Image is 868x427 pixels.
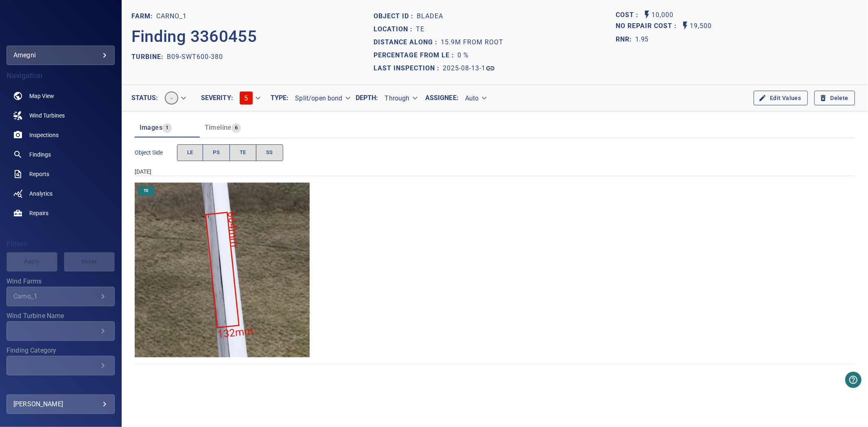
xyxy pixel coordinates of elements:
button: LE [177,144,203,161]
p: Carno_1 [156,11,187,21]
div: Split/open bond [289,91,355,105]
label: Wind Turbine Name [7,313,115,319]
a: analytics noActive [7,184,115,203]
p: 10,000 [652,10,674,21]
p: 2025-08-13-1 [443,63,485,73]
h4: Filters [7,240,115,248]
button: Edit Values [754,91,807,106]
label: Assignee : [425,95,459,101]
button: TE [230,144,256,161]
span: Inspections [29,131,59,139]
button: SS [256,144,283,161]
span: The ratio of the additional incurred cost of repair in 1 year and the cost of repairing today. Fi... [616,33,649,46]
span: 6 [232,123,241,133]
span: TE [139,188,153,194]
p: TE [416,24,424,34]
button: Delete [814,91,855,106]
svg: Auto Cost [642,10,652,20]
p: 1.95 [636,35,649,44]
span: TE [240,148,246,157]
span: SS [266,148,273,157]
div: Through [378,91,423,105]
p: 0 % [457,50,469,60]
div: [PERSON_NAME] [13,398,108,411]
span: Object Side [135,148,177,157]
img: Carno_1/B09-SWT600-380/2025-08-13-1/2025-08-13-1/image14wp17.jpg [135,183,310,358]
img: amegni-logo [42,20,79,28]
div: amegni [13,49,108,62]
span: Repairs [29,209,48,217]
label: Type : [271,95,289,101]
div: Wind Farms [7,287,115,306]
span: 5 [244,94,248,102]
p: Location : [374,24,416,34]
label: Finding Category [7,347,115,354]
span: Images [140,124,162,131]
span: 1 [162,123,172,133]
a: reports noActive [7,164,115,184]
label: Severity : [201,95,233,101]
h1: Cost : [616,11,642,19]
label: Status : [131,95,158,101]
p: TURBINE: [131,52,167,62]
p: FARM: [131,11,156,21]
p: B09-SWT600-380 [167,52,223,62]
label: Wind Farms [7,278,115,285]
p: bladeA [417,11,443,21]
div: Carno_1 [13,292,98,300]
div: objectSide [177,144,283,161]
span: Analytics [29,190,52,198]
span: The base labour and equipment costs to repair the finding. Does not include the loss of productio... [616,10,642,21]
div: - [158,88,191,108]
div: Auto [459,91,492,105]
h1: RNR: [616,35,636,44]
a: repairs noActive [7,203,115,223]
button: PS [203,144,230,161]
a: inspections noActive [7,125,115,145]
span: LE [187,148,193,157]
span: Map View [29,92,54,100]
h1: No Repair Cost : [616,22,680,30]
span: PS [213,148,220,157]
div: [DATE] [135,168,855,176]
div: amegni [7,46,115,65]
a: windturbines noActive [7,106,115,125]
a: 2025-08-13-1 [443,63,495,73]
span: - [166,94,177,102]
h4: Navigation [7,72,115,80]
span: Reports [29,170,49,178]
p: Last Inspection : [374,63,443,73]
span: Findings [29,150,51,159]
p: Distance along : [374,37,441,47]
a: findings noActive [7,145,115,164]
span: Wind Turbines [29,111,65,120]
a: map noActive [7,86,115,106]
svg: Auto No Repair Cost [680,21,690,30]
label: Depth : [356,95,378,101]
div: 5 [233,88,266,108]
p: Percentage from LE : [374,50,457,60]
span: Projected additional costs incurred by waiting 1 year to repair. This is a function of possible i... [616,21,680,32]
p: Object ID : [374,11,417,21]
div: Wind Turbine Name [7,321,115,341]
span: Timeline [205,124,232,131]
div: Finding Category [7,356,115,375]
p: 19,500 [690,21,712,32]
p: 15.9m from root [441,37,503,47]
p: Finding 3360455 [131,24,257,49]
